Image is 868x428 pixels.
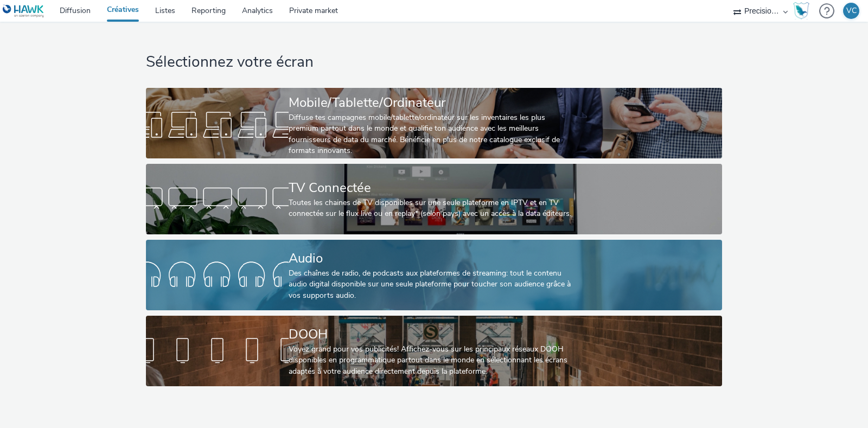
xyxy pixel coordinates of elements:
[3,4,44,18] img: undefined Logo
[146,316,722,386] a: DOOHVoyez grand pour vos publicités! Affichez-vous sur les principaux réseaux DOOH disponibles en...
[289,197,575,220] div: Toutes les chaines de TV disponibles sur une seule plateforme en IPTV et en TV connectée sur le f...
[146,164,722,234] a: TV ConnectéeToutes les chaines de TV disponibles sur une seule plateforme en IPTV et en TV connec...
[146,52,722,73] h1: Sélectionnez votre écran
[289,344,575,377] div: Voyez grand pour vos publicités! Affichez-vous sur les principaux réseaux DOOH disponibles en pro...
[146,88,722,158] a: Mobile/Tablette/OrdinateurDiffuse tes campagnes mobile/tablette/ordinateur sur les inventaires le...
[846,3,857,19] div: VC
[289,112,575,157] div: Diffuse tes campagnes mobile/tablette/ordinateur sur les inventaires les plus premium partout dan...
[289,268,575,301] div: Des chaînes de radio, de podcasts aux plateformes de streaming: tout le contenu audio digital dis...
[289,178,575,197] div: TV Connectée
[289,93,575,112] div: Mobile/Tablette/Ordinateur
[793,2,809,20] img: Hawk Academy
[289,325,575,344] div: DOOH
[146,240,722,310] a: AudioDes chaînes de radio, de podcasts aux plateformes de streaming: tout le contenu audio digita...
[289,249,575,268] div: Audio
[793,2,814,20] a: Hawk Academy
